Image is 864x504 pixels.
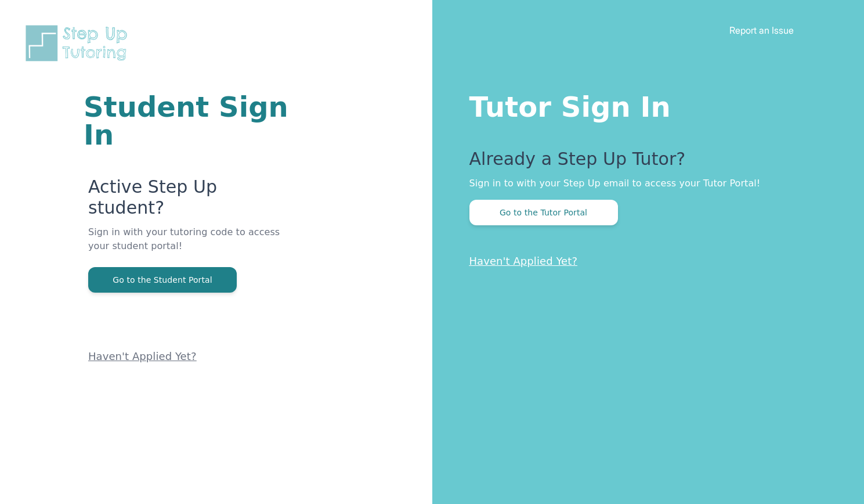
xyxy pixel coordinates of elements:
[729,24,794,36] a: Report an Issue
[23,23,135,63] img: Step Up Tutoring horizontal logo
[88,350,197,362] a: Haven't Applied Yet?
[88,177,293,225] p: Active Step Up student?
[469,255,578,267] a: Haven't Applied Yet?
[469,177,818,190] p: Sign in to with your Step Up email to access your Tutor Portal!
[88,267,237,293] button: Go to the Student Portal
[84,93,293,149] h1: Student Sign In
[88,225,293,267] p: Sign in with your tutoring code to access your student portal!
[469,207,618,218] a: Go to the Tutor Portal
[469,200,618,225] button: Go to the Tutor Portal
[88,274,237,285] a: Go to the Student Portal
[469,88,818,121] h1: Tutor Sign In
[469,149,818,177] p: Already a Step Up Tutor?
